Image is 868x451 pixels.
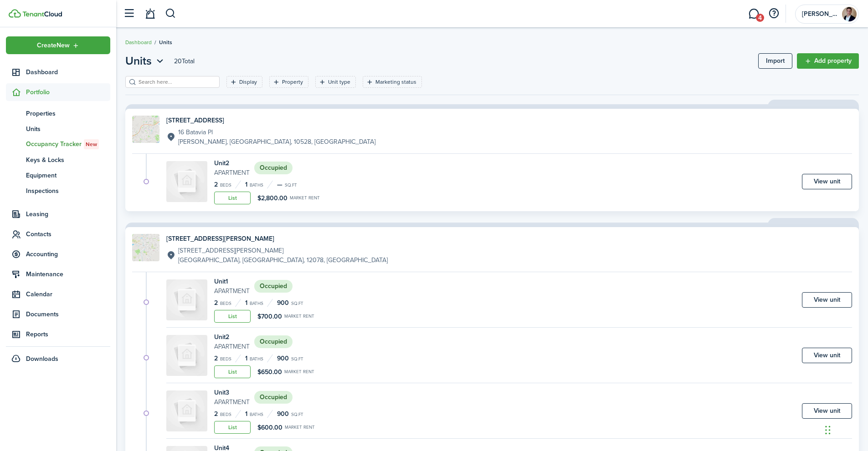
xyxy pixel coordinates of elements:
[174,56,195,66] header-page-total: 20 Total
[166,335,207,376] img: Unit avatar
[6,63,110,81] a: Dashboard
[26,289,110,299] span: Calendar
[214,158,250,168] h4: Unit 2
[254,391,293,404] status: Occupied
[132,234,159,261] img: Property avatar
[26,229,110,239] span: Contacts
[226,76,262,88] filter-tag: Open filter
[758,53,792,69] a: Import
[141,2,159,25] a: Notifications
[285,425,315,430] small: Market rent
[26,209,110,219] span: Leasing
[254,280,293,293] status: Occupied
[26,249,110,259] span: Accounting
[328,78,350,86] filter-tag-label: Unit type
[277,180,282,189] span: —
[214,298,218,308] span: 2
[6,183,110,198] a: Inspections
[159,38,172,46] span: Units
[375,78,416,86] filter-tag-label: Marketing status
[284,370,314,374] small: Market rent
[214,277,250,286] h4: Unit 1
[315,76,356,88] filter-tag: Open filter
[165,6,176,21] button: Search
[26,155,110,165] span: Keys & Locks
[745,2,762,25] a: Messaging
[125,53,166,69] button: Units
[178,127,375,137] p: 16 Batavia Pl
[290,196,320,200] small: Market rent
[6,325,110,343] a: Reports
[26,171,110,180] span: Equipment
[26,139,110,149] span: Occupancy Tracker
[214,332,250,342] h4: Unit 2
[26,124,110,134] span: Units
[284,314,314,319] small: Market rent
[239,78,257,86] filter-tag-label: Display
[26,109,110,118] span: Properties
[178,255,388,265] p: [GEOGRAPHIC_DATA], [GEOGRAPHIC_DATA], 12078, [GEOGRAPHIC_DATA]
[26,186,110,196] span: Inspections
[166,161,207,202] img: Unit avatar
[802,174,852,189] a: View unit
[277,298,289,308] span: 900
[257,367,282,377] span: $650.00
[125,38,152,46] a: Dashboard
[178,246,388,255] p: [STREET_ADDRESS][PERSON_NAME]
[214,388,250,397] h4: Unit 3
[9,9,21,18] img: TenantCloud
[120,5,138,22] button: Open sidebar
[802,11,838,17] span: Denis
[132,234,852,265] a: Property avatar[STREET_ADDRESS][PERSON_NAME][STREET_ADDRESS][PERSON_NAME][GEOGRAPHIC_DATA], [GEOG...
[132,116,159,143] img: Property avatar
[214,409,218,419] span: 2
[6,152,110,167] a: Keys & Locks
[277,354,289,363] span: 900
[136,78,216,86] input: Search here...
[291,357,303,361] small: sq.ft
[250,412,263,417] small: Baths
[802,292,852,308] a: View unit
[214,342,250,351] small: Apartment
[756,14,764,22] span: 4
[797,53,859,69] a: Add property
[716,353,868,451] iframe: Chat Widget
[214,192,251,204] a: List
[245,180,247,189] span: 1
[166,234,388,243] h4: [STREET_ADDRESS][PERSON_NAME]
[26,329,110,339] span: Reports
[220,183,231,187] small: Beds
[214,168,250,177] small: Apartment
[825,416,831,444] div: Drag
[214,286,250,296] small: Apartment
[6,36,110,54] button: Open menu
[214,365,251,378] a: List
[26,309,110,319] span: Documents
[245,298,247,308] span: 1
[269,76,308,88] filter-tag: Open filter
[26,67,110,77] span: Dashboard
[6,167,110,183] a: Equipment
[214,310,251,323] a: List
[250,183,263,187] small: Baths
[245,354,247,363] span: 1
[214,421,251,434] a: List
[285,183,297,187] small: sq.ft
[291,412,303,417] small: sq.ft
[166,390,207,431] img: Unit avatar
[132,116,852,147] a: Property avatar[STREET_ADDRESS]16 Batavia Pl[PERSON_NAME], [GEOGRAPHIC_DATA], 10528, [GEOGRAPHIC_...
[250,357,263,361] small: Baths
[22,11,62,17] img: TenantCloud
[214,397,250,407] small: Apartment
[26,354,58,364] span: Downloads
[254,335,293,348] status: Occupied
[220,412,231,417] small: Beds
[363,76,422,88] filter-tag: Open filter
[220,301,231,306] small: Beds
[282,78,303,86] filter-tag-label: Property
[125,53,152,69] span: Units
[766,6,781,21] button: Open resource center
[277,409,289,419] span: 900
[6,137,110,152] a: Occupancy TrackerNew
